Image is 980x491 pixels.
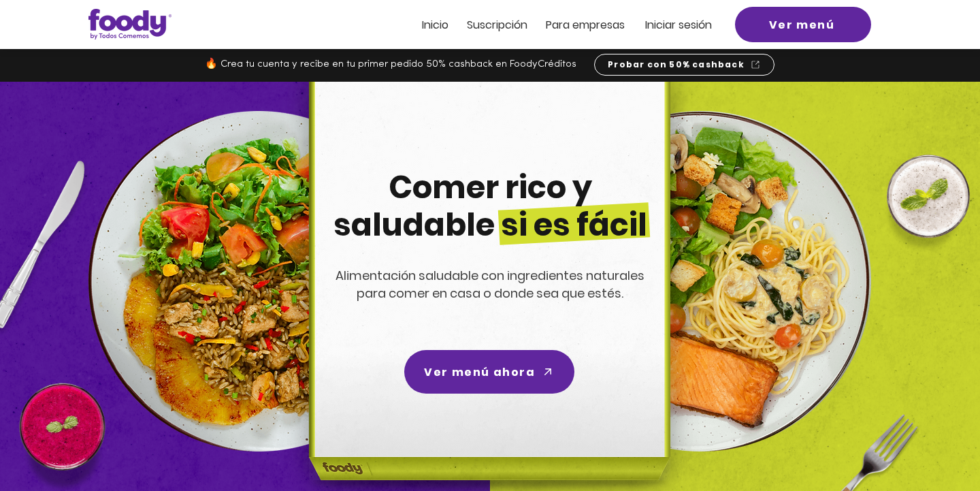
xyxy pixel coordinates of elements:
[645,17,712,33] span: Iniciar sesión
[422,19,448,31] a: Inicio
[546,19,625,31] a: Para empresas
[594,54,774,76] a: Probar con 50% cashback
[735,7,871,42] a: Ver menú
[769,16,835,33] span: Ver menú
[88,9,171,39] img: Logo_Foody V2.0.0 (3).png
[336,267,644,302] span: Alimentación saludable con ingredientes naturales para comer en casa o donde sea que estés.
[424,364,535,381] span: Ver menú ahora
[467,19,527,31] a: Suscripción
[333,165,647,247] span: Comer rico y saludable si es fácil
[608,59,745,71] span: Probar con 50% cashback
[88,111,429,452] img: left-dish-compress.png
[645,19,712,31] a: Iniciar sesión
[546,17,559,33] span: Pa
[422,17,448,33] span: Inicio
[467,17,527,33] span: Suscripción
[404,350,574,394] a: Ver menú ahora
[559,17,625,33] span: ra empresas
[205,59,576,69] span: 🔥 Crea tu cuenta y recibe en tu primer pedido 50% cashback en FoodyCréditos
